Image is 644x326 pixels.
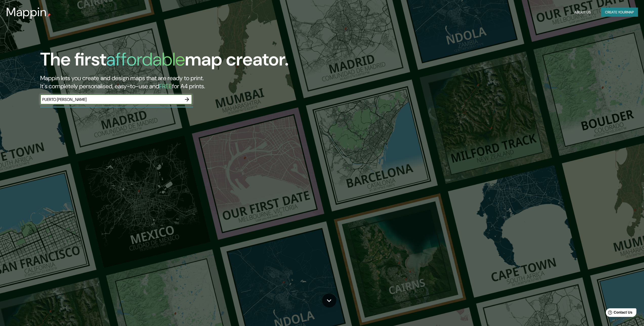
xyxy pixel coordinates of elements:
[47,13,51,17] img: mappin-pin
[40,97,182,102] input: Choose your favourite place
[6,5,47,19] h3: Mappin
[40,74,362,90] h2: Mappin lets you create and design maps that are ready to print. It's completely personalised, eas...
[159,82,172,90] h5: FREE
[106,48,185,71] h1: affordable
[599,306,638,320] iframe: Help widget launcher
[601,8,638,17] button: Create yourmap
[572,8,593,17] button: About Us
[40,49,289,74] h1: The first map creator.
